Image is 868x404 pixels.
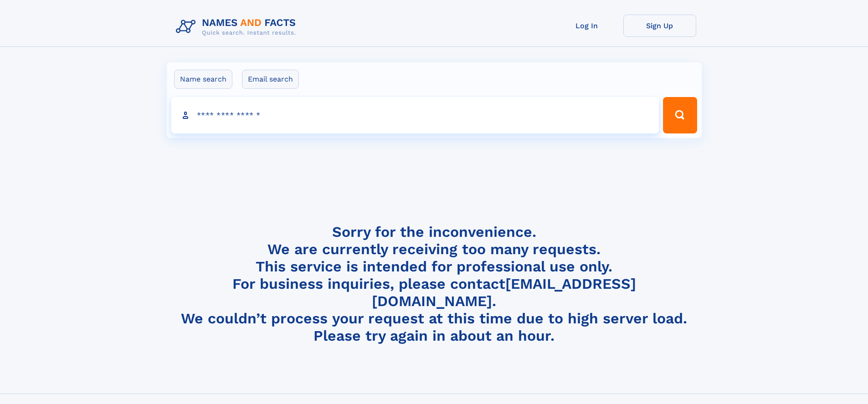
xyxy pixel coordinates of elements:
[172,15,303,39] img: Logo Names and Facts
[242,70,299,89] label: Email search
[623,15,696,37] a: Sign Up
[172,223,696,345] h4: Sorry for the inconvenience. We are currently receiving too many requests. This service is intend...
[171,97,659,133] input: search input
[663,97,697,133] button: Search Button
[174,70,232,89] label: Name search
[550,15,623,37] a: Log In
[372,275,636,310] a: [EMAIL_ADDRESS][DOMAIN_NAME]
